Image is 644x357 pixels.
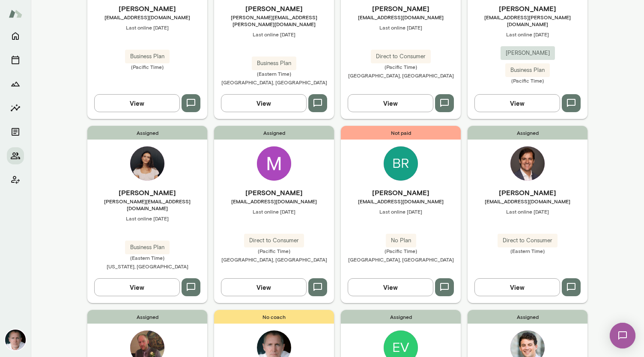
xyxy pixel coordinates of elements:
[214,310,334,324] span: No coach
[468,208,587,215] span: Last online [DATE]
[505,66,550,74] span: Business Plan
[468,126,587,140] span: Assigned
[87,14,207,21] span: [EMAIL_ADDRESS][DOMAIN_NAME]
[221,79,327,85] span: [GEOGRAPHIC_DATA], [GEOGRAPHIC_DATA]
[341,3,461,14] h6: [PERSON_NAME]
[386,236,416,245] span: No Plan
[214,126,334,140] span: Assigned
[94,278,180,296] button: View
[468,14,587,27] span: [EMAIL_ADDRESS][PERSON_NAME][DOMAIN_NAME]
[214,198,334,205] span: [EMAIL_ADDRESS][DOMAIN_NAME]
[214,31,334,38] span: Last online [DATE]
[474,94,560,112] button: View
[257,146,291,181] img: Michael Ulin
[7,27,24,45] button: Home
[468,310,587,324] span: Assigned
[244,236,304,245] span: Direct to Consumer
[468,187,587,198] h6: [PERSON_NAME]
[214,208,334,215] span: Last online [DATE]
[348,256,454,262] span: [GEOGRAPHIC_DATA], [GEOGRAPHIC_DATA]
[87,215,207,222] span: Last online [DATE]
[87,63,207,70] span: (Pacific Time)
[214,14,334,27] span: [PERSON_NAME][EMAIL_ADDRESS][PERSON_NAME][DOMAIN_NAME]
[94,94,180,112] button: View
[214,187,334,198] h6: [PERSON_NAME]
[341,187,461,198] h6: [PERSON_NAME]
[7,51,24,68] button: Sessions
[371,52,431,61] span: Direct to Consumer
[252,59,296,68] span: Business Plan
[501,49,555,57] span: [PERSON_NAME]
[348,278,433,296] button: View
[7,171,24,188] button: Client app
[348,72,454,78] span: [GEOGRAPHIC_DATA], [GEOGRAPHIC_DATA]
[474,278,560,296] button: View
[468,3,587,14] h6: [PERSON_NAME]
[7,123,24,140] button: Documents
[125,52,170,61] span: Business Plan
[130,146,164,181] img: Emma Bates
[341,14,461,21] span: [EMAIL_ADDRESS][DOMAIN_NAME]
[7,147,24,164] button: Members
[468,31,587,38] span: Last online [DATE]
[221,94,307,112] button: View
[341,198,461,205] span: [EMAIL_ADDRESS][DOMAIN_NAME]
[498,236,558,245] span: Direct to Consumer
[5,330,26,350] img: Mike Lane
[87,3,207,14] h6: [PERSON_NAME]
[221,278,307,296] button: View
[87,24,207,31] span: Last online [DATE]
[9,6,22,22] img: Mento
[510,146,545,181] img: Luciano M
[348,94,433,112] button: View
[341,247,461,254] span: (Pacific Time)
[214,3,334,14] h6: [PERSON_NAME]
[341,310,461,324] span: Assigned
[214,247,334,254] span: (Pacific Time)
[341,63,461,70] span: (Pacific Time)
[341,208,461,215] span: Last online [DATE]
[87,198,207,211] span: [PERSON_NAME][EMAIL_ADDRESS][DOMAIN_NAME]
[7,75,24,92] button: Growth Plan
[87,254,207,261] span: (Eastern Time)
[87,126,207,140] span: Assigned
[341,24,461,31] span: Last online [DATE]
[221,256,327,262] span: [GEOGRAPHIC_DATA], [GEOGRAPHIC_DATA]
[214,70,334,77] span: (Eastern Time)
[384,146,418,181] img: Brad Lookabaugh
[125,243,170,252] span: Business Plan
[341,126,461,140] span: Not paid
[87,187,207,198] h6: [PERSON_NAME]
[7,99,24,116] button: Insights
[468,198,587,205] span: [EMAIL_ADDRESS][DOMAIN_NAME]
[107,263,188,269] span: [US_STATE], [GEOGRAPHIC_DATA]
[468,247,587,254] span: (Eastern Time)
[468,77,587,84] span: (Pacific Time)
[87,310,207,324] span: Assigned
